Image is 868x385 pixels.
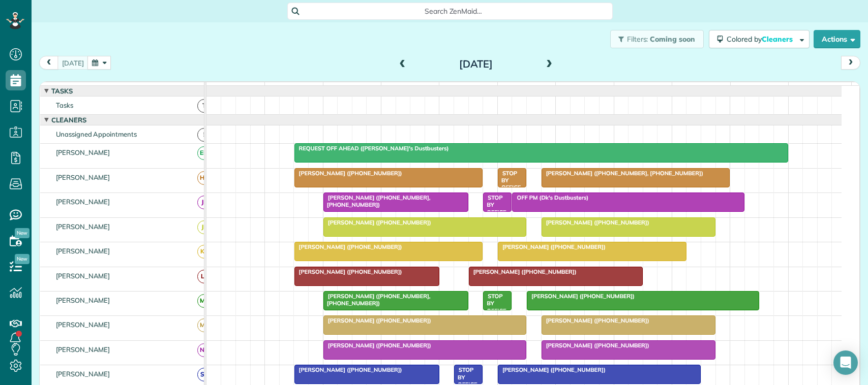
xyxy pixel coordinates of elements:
span: [PERSON_NAME] ([PHONE_NUMBER]) [294,366,403,373]
span: Colored by [727,35,796,44]
span: MB [197,318,211,332]
button: next [841,56,860,70]
span: T [197,99,211,113]
span: 8am [265,84,284,92]
button: prev [39,56,58,70]
span: [PERSON_NAME] ([PHONE_NUMBER]) [497,366,606,373]
span: Cleaners [49,116,88,124]
span: 4pm [731,84,749,92]
span: 7am [206,84,225,92]
button: Colored byCleaners [709,30,810,48]
span: MT [197,294,211,308]
span: [PERSON_NAME] ([PHONE_NUMBER]) [294,243,403,250]
span: [PERSON_NAME] ([PHONE_NUMBER]) [323,317,432,324]
button: [DATE] [57,56,88,70]
span: 2pm [614,84,632,92]
span: Coming soon [650,35,696,44]
span: [PERSON_NAME] ([PHONE_NUMBER]) [541,317,650,324]
span: [PERSON_NAME] [54,222,112,231]
span: Filters: [627,35,648,44]
span: [PERSON_NAME] [54,148,112,156]
span: KB [197,245,211,259]
span: [PERSON_NAME] ([PHONE_NUMBER], [PHONE_NUMBER]) [323,293,431,307]
span: [PERSON_NAME] ([PHONE_NUMBER]) [468,268,577,275]
span: Unassigned Appointments [54,130,139,138]
span: [PERSON_NAME] [54,296,112,304]
span: [PERSON_NAME] [54,370,112,378]
span: Tasks [54,101,75,109]
span: STOP BY OFFICE [497,170,521,191]
span: [PERSON_NAME] ([PHONE_NUMBER]) [294,170,403,177]
span: [PERSON_NAME] [54,272,112,280]
span: [PERSON_NAME] ([PHONE_NUMBER]) [323,342,432,349]
span: OFF PM (Dk's Dustbusters) [512,194,589,201]
span: [PERSON_NAME] [54,345,112,354]
span: ! [197,128,211,142]
span: 5pm [789,84,806,92]
span: 3pm [672,84,690,92]
span: [PERSON_NAME] ([PHONE_NUMBER]) [497,243,606,250]
span: 12pm [498,84,520,92]
span: NN [197,343,211,357]
span: 1pm [556,84,574,92]
span: HC [197,171,211,185]
span: STOP BY OFFICE [483,194,506,216]
div: Open Intercom Messenger [833,350,858,375]
span: 11am [439,84,462,92]
span: Cleaners [762,35,794,44]
span: New [15,228,29,238]
span: [PERSON_NAME] ([PHONE_NUMBER]) [294,268,403,275]
span: [PERSON_NAME] [54,173,112,181]
span: SB [197,368,211,381]
span: JB [197,196,211,209]
span: Tasks [49,87,75,95]
span: [PERSON_NAME] ([PHONE_NUMBER]) [526,293,635,300]
span: [PERSON_NAME] ([PHONE_NUMBER]) [323,219,432,226]
span: [PERSON_NAME] [54,320,112,329]
span: [PERSON_NAME] ([PHONE_NUMBER], [PHONE_NUMBER]) [323,194,431,208]
span: LF [197,270,211,283]
span: [PERSON_NAME] ([PHONE_NUMBER]) [541,342,650,349]
span: New [15,254,29,264]
span: STOP BY OFFICE [483,293,506,314]
span: EM [197,146,211,160]
span: [PERSON_NAME] [54,247,112,255]
span: [PERSON_NAME] ([PHONE_NUMBER]) [541,219,650,226]
span: [PERSON_NAME] ([PHONE_NUMBER], [PHONE_NUMBER]) [541,170,704,177]
span: REQUEST OFF AHEAD ([PERSON_NAME]'s Dustbusters) [294,145,450,152]
span: 10am [381,84,404,92]
span: JR [197,220,211,234]
h2: [DATE] [412,58,540,70]
span: [PERSON_NAME] [54,198,112,206]
button: Actions [814,30,860,48]
span: 9am [323,84,342,92]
